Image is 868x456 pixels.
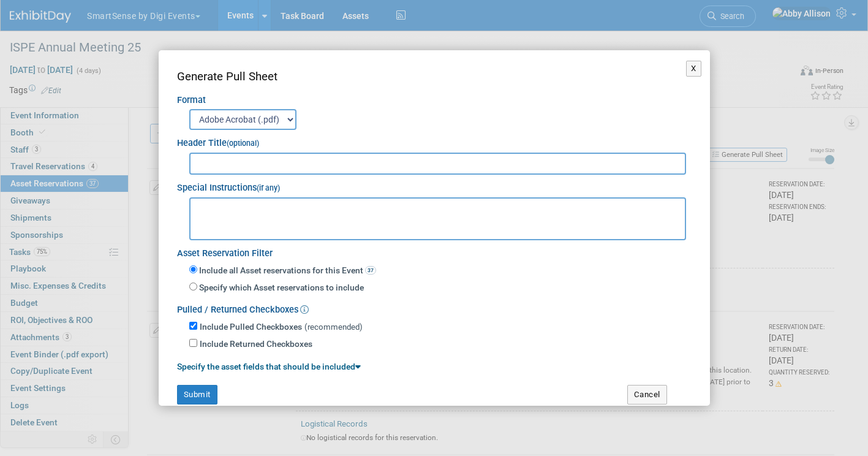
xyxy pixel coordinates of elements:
button: Submit [177,385,217,405]
button: X [686,61,701,77]
span: (recommended) [304,322,363,332]
span: 37 [365,266,376,275]
label: Include all Asset reservations for this Event [197,265,376,277]
small: (if any) [257,184,280,192]
label: Specify which Asset reservations to include [197,282,364,294]
small: (optional) [227,139,259,148]
div: Format [177,85,692,107]
a: Specify the asset fields that should be included [177,362,361,371]
div: Generate Pull Sheet [177,69,692,85]
button: Cancel [627,385,667,405]
div: Pulled / Returned Checkboxes [177,297,692,317]
label: Include Returned Checkboxes [200,338,312,351]
label: Include Pulled Checkboxes [200,321,302,333]
div: Special Instructions [177,175,692,195]
div: Header Title [177,130,692,150]
div: Asset Reservation Filter [177,240,692,260]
